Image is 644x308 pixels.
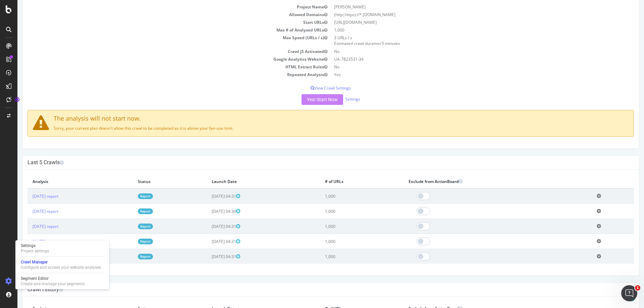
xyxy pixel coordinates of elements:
td: Max # of Analysed URLs [10,26,313,34]
td: Start URLs [10,18,313,26]
span: [DATE] 04:31 [194,239,223,244]
div: Crawl Manager [21,259,101,265]
a: [DATE] report [15,254,41,259]
div: Configure and access your website analyses [21,265,101,270]
th: Analysis [10,175,115,188]
th: # of URLs [303,175,386,188]
td: Max Speed (URLs / s) [10,34,313,47]
a: Report [120,208,136,214]
span: [DATE] 04:30 [194,208,223,214]
a: Segment EditorCreate and manage your segments [18,275,107,287]
td: 1,000 [303,188,386,204]
a: SettingsProject settings [18,242,107,254]
div: Create and manage your segments [21,281,85,287]
p: Sorry, your current plan doesn't allow this crawl to be completed as it is above your fair-use li... [15,125,611,131]
td: Crawl JS Activated [10,48,313,55]
p: View Crawl Settings [10,85,616,91]
td: (http|https)://*.[DOMAIN_NAME] [313,11,616,18]
a: [DATE] report [15,224,41,229]
div: Project settings [21,248,49,254]
th: Exclude from ActionBoard [386,175,574,188]
span: 1 [635,285,640,291]
div: Segment Editor [21,276,85,281]
div: Tooltip anchor [14,97,20,103]
td: [PERSON_NAME] [313,3,616,11]
a: [DATE] report [15,239,41,244]
td: Repeated Analysis [10,71,313,78]
td: Yes [313,71,616,78]
iframe: Intercom live chat [621,285,637,301]
td: 1,000 [303,234,386,249]
div: Settings [21,243,49,248]
h4: The analysis will not start now. [15,115,611,122]
td: Project Name [10,3,313,11]
span: [DATE] 04:31 [194,224,223,229]
td: 1,000 [303,249,386,264]
a: Crawl ManagerConfigure and access your website analyses [18,259,107,271]
span: 5 minutes [364,41,383,46]
th: Launch Date [189,175,303,188]
td: HTML Extract Rules [10,63,313,71]
td: 1,000 [303,204,386,219]
td: [URL][DOMAIN_NAME] [313,18,616,26]
td: Google Analytics Website [10,55,313,63]
a: Report [120,193,136,199]
td: UA-7823531-34 [313,55,616,63]
td: 3 URLs / s Estimated crawl duration: [313,34,616,47]
td: 1,000 [303,219,386,234]
td: No [313,63,616,71]
h4: Crawl History [10,286,616,293]
a: Settings [328,96,343,102]
span: [DATE] 04:31 [194,254,223,259]
a: Report [120,239,136,244]
a: Report [120,254,136,259]
a: [DATE] report [15,193,41,199]
a: Report [120,224,136,229]
td: Allowed Domains [10,11,313,18]
a: [DATE] report [15,208,41,214]
span: [DATE] 04:31 [194,193,223,199]
td: 1,000 [313,26,616,34]
h4: Last 5 Crawls [10,159,616,166]
th: Status [115,175,189,188]
td: No [313,48,616,55]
